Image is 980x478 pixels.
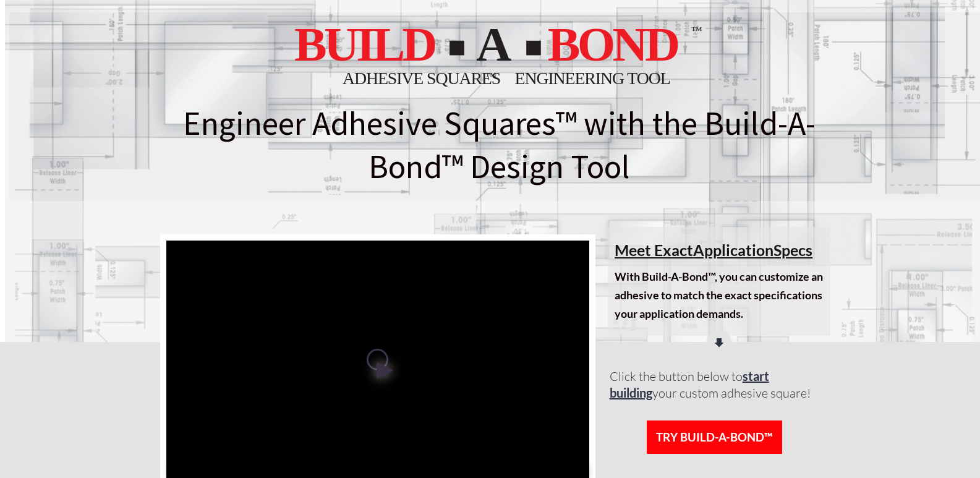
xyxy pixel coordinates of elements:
img: Build-A-Bond Logo [294,25,704,88]
h6: Click the button below to your custom adhesive square! [610,368,820,401]
a: TRY BUILD-A-BOND™ [647,420,782,455]
span: With Build-A-Bond™, you can customize an adhesive to match the exact specifications your applicat... [615,270,823,320]
span: TRY BUILD-A-BOND™ [656,430,773,444]
span: Specs [773,241,812,259]
span: start building [610,369,769,400]
span: Meet Exact [615,241,693,259]
font: Engineer Adhesive Squares™ with the Build-A-Bond™ Design Tool [183,102,816,187]
span: Application [693,241,773,259]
